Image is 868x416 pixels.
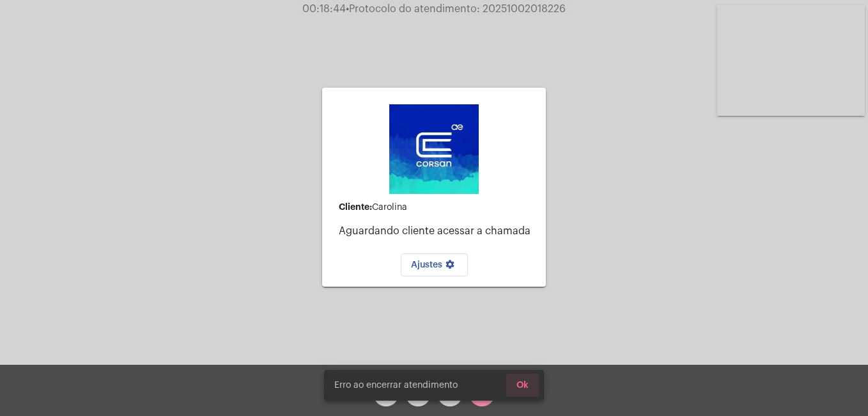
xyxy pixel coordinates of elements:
img: d4669ae0-8c07-2337-4f67-34b0df7f5ae4.jpeg [389,104,479,194]
button: Ajustes [401,253,468,276]
span: 00:18:44 [302,4,346,14]
p: Aguardando cliente acessar a chamada [339,225,536,237]
span: Ajustes [411,260,458,269]
span: Erro ao encerrar atendimento [334,379,458,392]
button: Ok [506,374,539,397]
div: Carolina [339,202,536,212]
span: Ok [516,381,529,390]
span: Protocolo do atendimento: 20251002018226 [346,4,566,14]
strong: Cliente: [339,202,372,211]
span: • [346,4,349,14]
mat-icon: settings [442,259,458,275]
